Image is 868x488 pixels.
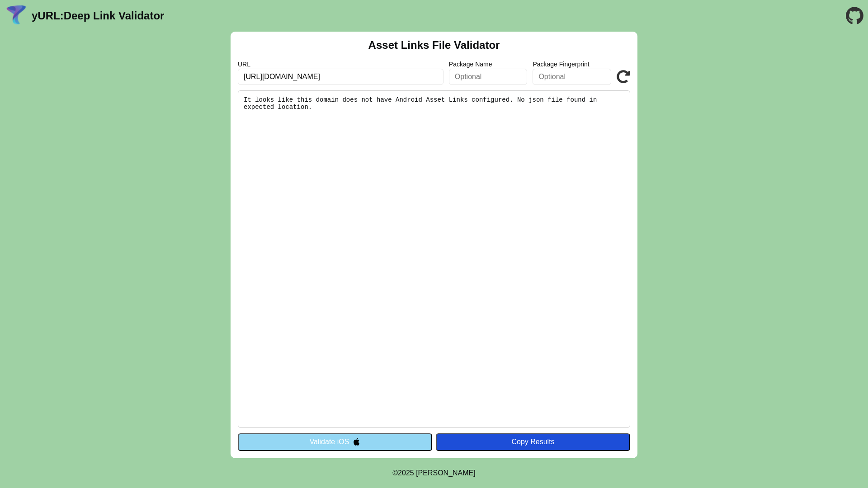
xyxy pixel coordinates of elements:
[449,69,528,85] input: Optional
[238,433,432,450] button: Validate iOS
[398,469,414,477] span: 2025
[5,4,28,28] img: yURL Logo
[238,90,630,428] pre: It looks like this domain does not have Android Asset Links configured. No json file found in exp...
[238,69,443,85] input: Required
[533,69,611,85] input: Optional
[416,469,476,477] a: Michael Ibragimchayev's Personal Site
[368,39,500,52] h2: Asset Links File Validator
[392,458,475,488] footer: ©
[32,9,164,22] a: yURL:Deep Link Validator
[436,433,630,450] button: Copy Results
[440,438,626,446] div: Copy Results
[449,61,528,68] label: Package Name
[353,438,360,446] img: appleIcon.svg
[533,61,611,68] label: Package Fingerprint
[238,61,443,68] label: URL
